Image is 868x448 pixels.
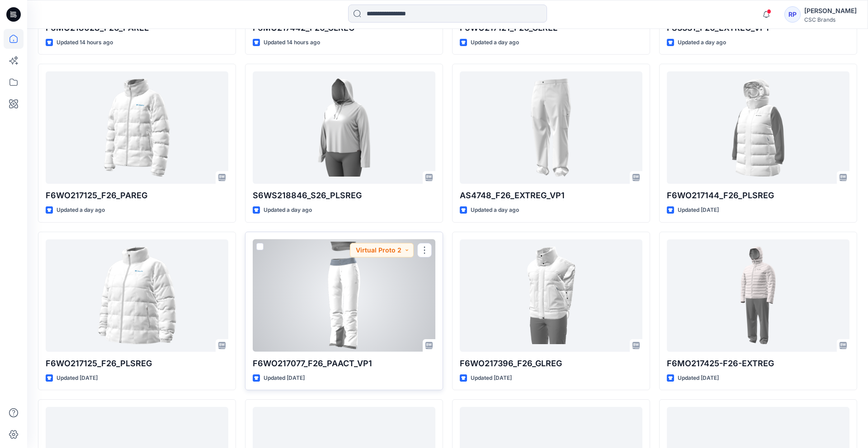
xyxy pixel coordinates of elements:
p: Updated [DATE] [57,373,98,383]
p: Updated a day ago [264,205,312,215]
p: Updated a day ago [471,38,519,47]
a: AS4748_F26_EXTREG_VP1 [460,71,642,184]
p: F6MO217425-F26-EXTREG [667,357,849,370]
p: F6WO217144_F26_PLSREG [667,189,849,202]
p: Updated 14 hours ago [57,38,113,47]
p: F6WO217125_F26_PAREG [46,189,228,202]
p: F6WO217396_F26_GLREG [460,357,642,370]
p: Updated [DATE] [264,373,305,383]
div: CSC Brands [804,16,857,23]
a: F6WO217144_F26_PLSREG [667,71,849,184]
p: AS4748_F26_EXTREG_VP1 [460,189,642,202]
p: F6WO217077_F26_PAACT_VP1 [253,357,435,370]
p: S6WS218846_S26_PLSREG [253,189,435,202]
p: Updated [DATE] [678,373,719,383]
a: S6WS218846_S26_PLSREG [253,71,435,184]
p: Updated 14 hours ago [264,38,320,47]
a: F6WO217125_F26_PAREG [46,71,228,184]
a: F6WO217077_F26_PAACT_VP1 [253,239,435,352]
p: Updated a day ago [471,205,519,215]
div: [PERSON_NAME] [804,5,857,16]
p: Updated [DATE] [678,205,719,215]
a: F6WO217396_F26_GLREG [460,239,642,352]
a: F6WO217125_F26_PLSREG [46,239,228,352]
p: Updated [DATE] [471,373,512,383]
p: F6WO217125_F26_PLSREG [46,357,228,370]
div: RP [784,6,801,23]
p: Updated a day ago [57,205,105,215]
p: Updated a day ago [678,38,726,47]
a: F6MO217425-F26-EXTREG [667,239,849,352]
